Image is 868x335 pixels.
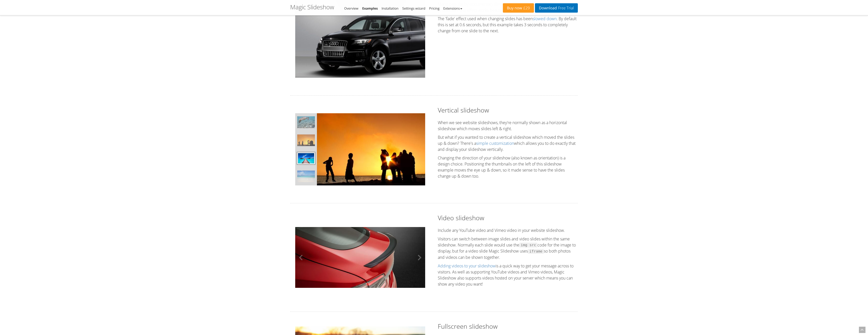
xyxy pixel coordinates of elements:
[438,236,578,260] p: Visitors can switch between image slides and video slides within the same slideshow. Normally eac...
[533,16,557,21] a: slowed down
[438,322,578,331] h2: Fullscreen slideshow
[438,155,578,179] p: Changing the direction of your slideshow (also known as orientation) is a design choice. Position...
[535,3,578,13] a: DownloadFree Trial
[382,6,398,11] a: Installation
[438,263,496,269] a: Adding videos to your slideshow
[438,227,578,233] p: Include any YouTube video and Vimeo video in your website slideshow.
[522,6,530,10] span: £29
[344,6,358,11] a: Overview
[290,4,334,10] h1: Magic Slideshow
[297,171,315,182] img: maldives5.jpg
[438,16,578,34] p: The 'fade' effect used when changing slides has been . By default this is set at 0.6 seconds, but...
[438,213,578,222] h2: Video slideshow
[438,134,578,152] p: But what if you wanted to create a vertical slideshow which moved the slides up & down? There's a...
[295,227,425,288] img: Video slideshow example
[443,6,462,11] a: Extensions
[503,3,534,13] a: Buy now£29
[519,243,537,247] code: img src
[297,134,315,146] img: maldives7.jpg
[476,141,514,146] a: simple customization
[438,120,578,132] p: When we see website slideshows, they're normally shown as a horizontal slideshow which moves slid...
[557,6,574,10] span: Free Trial
[528,249,544,254] code: iframe
[438,263,578,287] p: is a quick way to get your message across to visitors. As well as supporting YouTube videos and V...
[402,6,425,11] a: Settings wizard
[438,106,578,115] h2: Vertical slideshow
[297,116,315,128] img: maldives3.jpg
[429,6,440,11] a: Pricing
[362,6,378,11] a: Examples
